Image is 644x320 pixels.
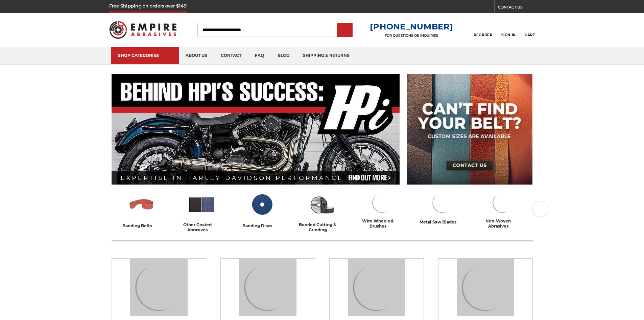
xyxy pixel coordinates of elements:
[355,191,410,229] a: wire wheels & brushes
[188,191,216,219] img: Other Coated Abrasives
[457,259,514,316] img: Bonded Cutting & Grinding
[179,47,214,64] a: about us
[127,191,156,219] img: Sanding Belts
[474,22,492,37] a: Reorder
[295,191,350,232] a: bonded cutting & grinding
[123,222,161,229] div: sanding belts
[248,47,271,64] a: faq
[295,222,350,232] div: bonded cutting & grinding
[475,191,530,229] a: non-woven abrasives
[407,74,532,185] img: promo banner for custom belts.
[525,33,535,37] span: Cart
[525,22,535,37] a: Cart
[498,3,535,13] a: CONTACT US
[112,74,400,185] img: Banner for an interview featuring Horsepower Inc who makes Harley performance upgrades featured o...
[532,201,548,217] button: Next
[415,191,470,226] a: metal saw blades
[271,47,296,64] a: blog
[501,33,516,37] span: Sign In
[475,218,530,229] div: non-woven abrasives
[348,259,405,316] img: Sanding Discs
[355,218,410,229] div: wire wheels & brushes
[296,47,356,64] a: shipping & returns
[109,17,177,43] img: Empire Abrasives
[174,222,229,232] div: other coated abrasives
[130,259,188,316] img: Sanding Belts
[235,191,289,229] a: sanding discs
[370,34,453,38] p: FOR QUESTIONS OR INQUIRIES
[491,191,515,215] img: Non-woven Abrasives
[239,259,296,316] img: Other Coated Abrasives
[338,23,352,37] input: Submit
[174,191,229,232] a: other coated abrasives
[430,191,455,215] img: Metal Saw Blades
[248,191,276,219] img: Sanding Discs
[420,218,465,226] div: metal saw blades
[370,22,453,31] a: [PHONE_NUMBER]
[370,191,395,215] img: Wire Wheels & Brushes
[308,191,336,219] img: Bonded Cutting & Grinding
[474,33,492,37] span: Reorder
[214,47,248,64] a: contact
[243,222,281,229] div: sanding discs
[114,191,169,229] a: sanding belts
[118,53,172,58] div: SHOP CATEGORIES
